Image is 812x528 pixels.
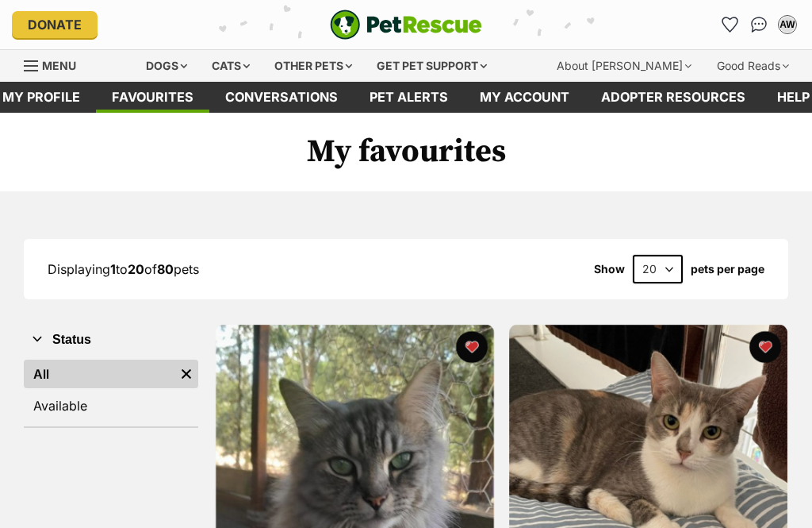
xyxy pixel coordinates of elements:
div: Cats [201,50,261,82]
div: Good Reads [706,50,800,82]
button: favourite [749,331,780,363]
a: Pet alerts [354,82,464,113]
strong: 80 [157,261,174,277]
div: Get pet support [366,50,498,82]
a: conversations [209,82,354,113]
a: Favourites [718,12,743,37]
a: Favourites [96,82,209,113]
div: About [PERSON_NAME] [546,50,703,82]
strong: 1 [110,261,116,277]
span: Menu [42,59,76,72]
strong: 20 [128,261,144,277]
a: All [24,360,174,388]
a: Remove filter [174,360,198,388]
img: chat-41dd97257d64d25036548639549fe6c8038ab92f7586957e7f3b1b290dea8141.svg [751,17,768,33]
div: Status [24,356,198,426]
a: My account [464,82,585,113]
label: pets per page [691,263,764,276]
a: Donate [12,11,98,38]
a: PetRescue [330,10,482,40]
button: My account [775,12,800,37]
img: logo-e224e6f780fb5917bec1dbf3a21bbac754714ae5b6737aabdf751b685950b380.svg [330,10,482,40]
span: Displaying to of pets [48,261,199,277]
button: favourite [456,331,488,363]
a: Conversations [746,12,772,37]
span: Show [594,263,625,276]
button: Status [24,330,198,350]
div: Other pets [263,50,363,82]
a: Available [24,391,198,420]
div: Dogs [135,50,198,82]
a: Menu [24,50,87,79]
ul: Account quick links [718,12,800,37]
div: AW [779,17,795,33]
a: Adopter resources [585,82,761,113]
